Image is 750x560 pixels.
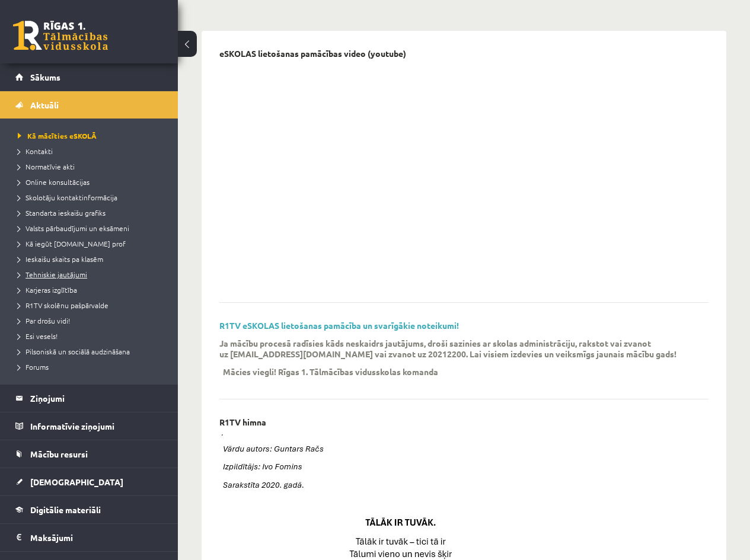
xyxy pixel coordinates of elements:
a: Mācību resursi [15,440,163,468]
a: Aktuāli [15,91,163,119]
a: R1TV skolēnu pašpārvalde [18,300,166,311]
span: Aktuāli [30,100,59,110]
a: [DEMOGRAPHIC_DATA] [15,468,163,495]
a: Karjeras izglītība [18,284,166,295]
a: Skolotāju kontaktinformācija [18,192,166,203]
p: Rīgas 1. Tālmācības vidusskolas komanda [278,366,438,377]
a: Kontakti [18,146,166,156]
span: Digitālie materiāli [30,504,101,515]
span: R1TV skolēnu pašpārvalde [18,300,108,310]
span: Valsts pārbaudījumi un eksāmeni [18,223,129,233]
span: [DEMOGRAPHIC_DATA] [30,476,123,487]
span: Mācību resursi [30,449,88,459]
span: Par drošu vidi! [18,316,70,325]
a: Online konsultācijas [18,177,166,187]
span: Esi vesels! [18,331,58,341]
span: Kontakti [18,146,53,156]
span: Sākums [30,72,60,82]
p: Ja mācību procesā radīsies kāds neskaidrs jautājums, droši sazinies ar skolas administrāciju, rak... [219,338,691,359]
a: Maksājumi [15,524,163,551]
a: Ziņojumi [15,385,163,412]
span: Pilsoniskā un sociālā audzināšana [18,347,130,356]
p: R1TV himna [219,417,266,427]
span: Forums [18,362,49,372]
a: Rīgas 1. Tālmācības vidusskola [13,21,108,50]
a: Standarta ieskaišu grafiks [18,207,166,218]
span: Kā mācīties eSKOLĀ [18,131,97,140]
a: R1TV eSKOLAS lietošanas pamācība un svarīgākie noteikumi! [219,320,459,331]
legend: Ziņojumi [30,385,163,412]
a: Pilsoniskā un sociālā audzināšana [18,346,166,357]
p: eSKOLAS lietošanas pamācības video (youtube) [219,49,406,59]
span: Standarta ieskaišu grafiks [18,208,106,217]
span: Normatīvie akti [18,162,75,171]
span: Karjeras izglītība [18,285,77,295]
legend: Maksājumi [30,524,163,551]
span: Kā iegūt [DOMAIN_NAME] prof [18,239,126,248]
a: Esi vesels! [18,331,166,341]
a: Forums [18,361,166,372]
span: Online konsultācijas [18,177,90,187]
span: Skolotāju kontaktinformācija [18,193,117,202]
a: Sākums [15,63,163,91]
a: Ieskaišu skaits pa klasēm [18,254,166,264]
p: Mācies viegli! [223,366,276,377]
a: Par drošu vidi! [18,315,166,326]
a: Digitālie materiāli [15,496,163,523]
a: Normatīvie akti [18,161,166,172]
span: Tehniskie jautājumi [18,270,87,279]
span: Ieskaišu skaits pa klasēm [18,254,103,264]
a: Tehniskie jautājumi [18,269,166,280]
legend: Informatīvie ziņojumi [30,412,163,440]
a: Informatīvie ziņojumi [15,412,163,440]
a: Kā iegūt [DOMAIN_NAME] prof [18,238,166,249]
a: Kā mācīties eSKOLĀ [18,130,166,141]
a: Valsts pārbaudījumi un eksāmeni [18,223,166,233]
